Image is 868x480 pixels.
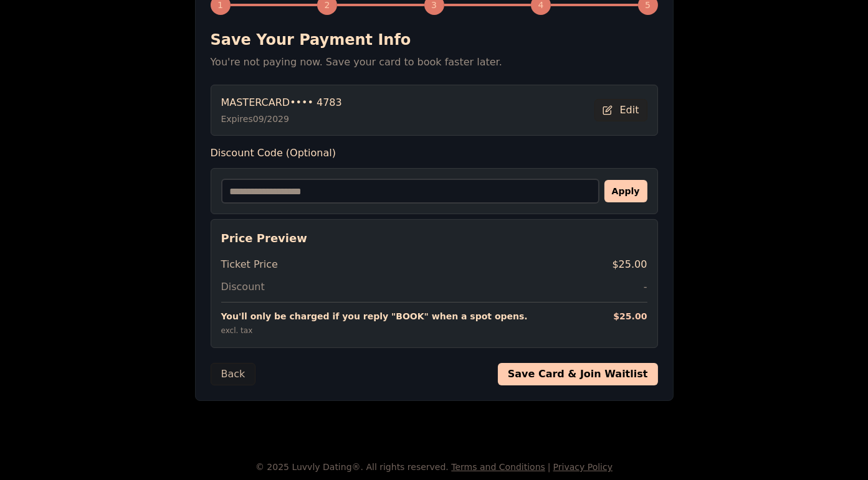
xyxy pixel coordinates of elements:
button: Back [211,363,256,385]
span: excl. tax [221,326,253,335]
span: You'll only be charged if you reply "BOOK" when a spot opens. [221,310,528,322]
span: $ 25.00 [613,310,647,322]
button: Edit [594,99,647,121]
button: Save Card & Join Waitlist [498,363,658,385]
span: Discount [221,280,265,294]
span: MASTERCARD •••• 4783 [221,95,342,110]
span: Ticket Price [221,257,278,272]
span: $25.00 [613,257,647,272]
p: Expires 09/2029 [221,113,342,125]
h4: Price Preview [221,230,647,247]
a: Privacy Policy [553,462,613,472]
label: Discount Code (Optional) [211,146,658,161]
a: Terms and Conditions [451,462,545,472]
h2: Save Your Payment Info [211,30,658,50]
span: | [548,462,551,472]
button: Apply [604,180,647,202]
p: You're not paying now. Save your card to book faster later. [211,55,658,70]
span: - [644,280,647,294]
